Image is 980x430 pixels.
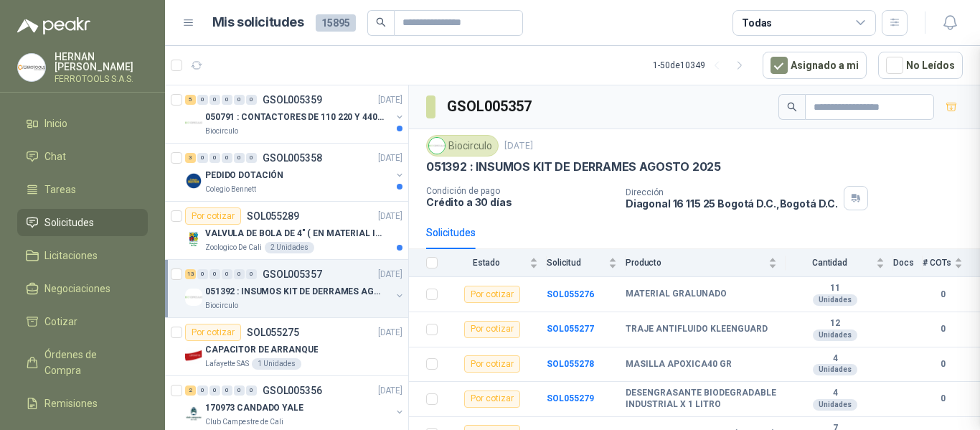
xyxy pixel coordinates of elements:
span: Chat [44,149,66,164]
a: Cotizar [17,308,148,335]
span: Cotizar [44,314,77,329]
span: Remisiones [44,396,98,411]
a: Chat [17,143,148,170]
p: FERROTOOLS S.A.S. [55,75,148,83]
span: search [376,17,386,27]
span: 15895 [316,14,356,32]
span: Negociaciones [44,281,110,296]
span: Inicio [44,116,67,131]
a: Negociaciones [17,275,148,302]
span: Licitaciones [44,248,98,263]
span: Tareas [44,182,76,197]
h1: Mis solicitudes [212,12,304,33]
img: Logo peakr [17,17,90,34]
a: Solicitudes [17,209,148,236]
span: Órdenes de Compra [44,347,134,378]
a: Remisiones [17,390,148,417]
span: Solicitudes [44,215,94,230]
a: Órdenes de Compra [17,341,148,384]
a: Licitaciones [17,242,148,269]
a: Inicio [17,110,148,137]
p: HERNAN [PERSON_NAME] [55,52,148,72]
div: Todas [742,15,772,31]
a: Tareas [17,176,148,203]
img: Company Logo [18,54,45,81]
